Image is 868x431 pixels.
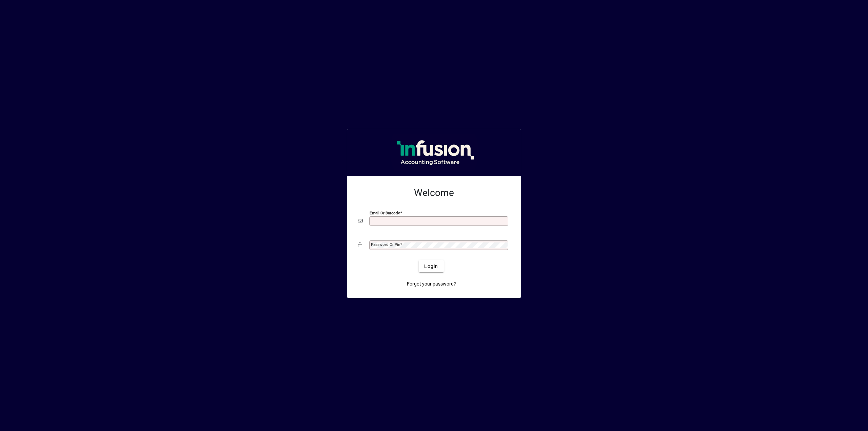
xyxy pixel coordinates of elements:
[371,242,400,247] mat-label: Password or Pin
[404,278,459,290] a: Forgot your password?
[407,280,456,288] span: Forgot your password?
[358,187,510,199] h2: Welcome
[419,260,443,272] button: Login
[370,211,400,215] mat-label: Email or Barcode
[424,263,438,270] span: Login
